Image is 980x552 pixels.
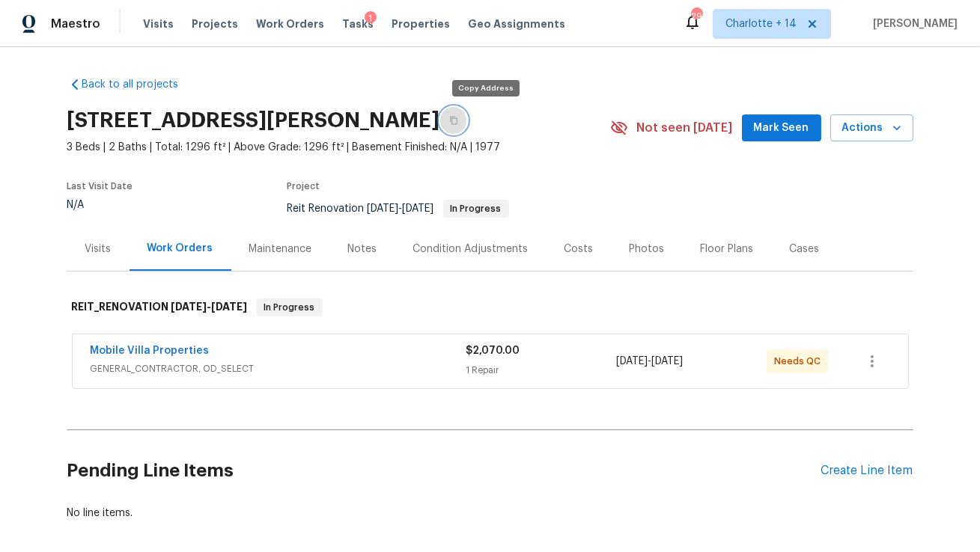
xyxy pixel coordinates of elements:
[466,346,520,356] span: $2,070.00
[287,203,509,214] span: Reit Renovation
[212,301,248,312] span: [DATE]
[192,16,238,31] span: Projects
[67,182,133,191] span: Last Visit Date
[742,114,821,142] button: Mark Seen
[67,140,610,155] span: 3 Beds | 2 Baths | Total: 1296 ft² | Above Grade: 1296 ft² | Basement Finished: N/A | 1977
[348,242,377,257] div: Notes
[774,354,827,369] span: Needs QC
[67,113,440,128] h2: [STREET_ADDRESS][PERSON_NAME]
[368,203,434,214] span: -
[171,301,207,312] span: [DATE]
[287,182,320,191] span: Project
[403,203,434,214] span: [DATE]
[392,16,450,31] span: Properties
[701,242,754,257] div: Floor Plans
[630,242,665,257] div: Photos
[616,354,683,369] span: -
[790,242,820,257] div: Cases
[67,436,821,506] h2: Pending Line Items
[368,203,399,214] span: [DATE]
[342,19,374,29] span: Tasks
[67,506,913,521] div: No line items.
[466,363,617,378] div: 1 Repair
[67,200,133,210] div: N/A
[867,16,958,31] span: [PERSON_NAME]
[258,300,321,315] span: In Progress
[651,356,683,367] span: [DATE]
[754,119,809,138] span: Mark Seen
[445,204,508,213] span: In Progress
[842,119,901,138] span: Actions
[616,356,648,367] span: [DATE]
[85,242,112,257] div: Visits
[637,120,733,135] span: Not seen [DATE]
[67,283,913,331] div: REIT_RENOVATION [DATE]-[DATE]In Progress
[91,346,210,356] a: Mobile Villa Properties
[72,298,248,316] h6: REIT_RENOVATION
[691,9,701,24] div: 295
[413,242,529,257] div: Condition Adjustments
[147,241,213,256] div: Work Orders
[51,16,100,31] span: Maestro
[249,242,312,257] div: Maintenance
[91,361,466,376] span: GENERAL_CONTRACTOR, OD_SELECT
[365,11,377,26] div: 1
[143,16,174,31] span: Visits
[830,114,913,142] button: Actions
[821,464,913,478] div: Create Line Item
[468,16,565,31] span: Geo Assignments
[564,242,594,257] div: Costs
[171,301,248,312] span: -
[725,16,797,31] span: Charlotte + 14
[256,16,324,31] span: Work Orders
[67,77,211,92] a: Back to all projects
